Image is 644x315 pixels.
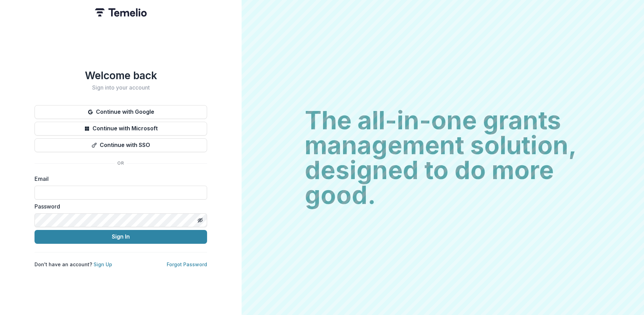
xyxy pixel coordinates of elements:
[195,215,206,226] button: Toggle password visibility
[35,175,203,183] label: Email
[35,69,207,82] h1: Welcome back
[35,122,207,136] button: Continue with Microsoft
[35,105,207,119] button: Continue with Google
[35,138,207,152] button: Continue with SSO
[35,202,203,211] label: Password
[35,230,207,244] button: Sign In
[35,261,112,268] p: Don't have an account?
[35,84,207,91] h2: Sign into your account
[167,261,207,267] a: Forgot Password
[95,8,147,17] img: Temelio
[94,261,112,267] a: Sign Up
